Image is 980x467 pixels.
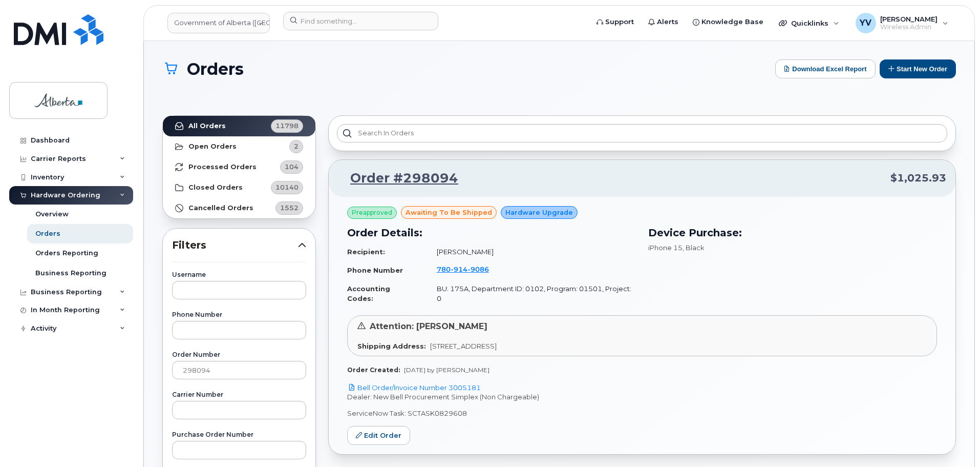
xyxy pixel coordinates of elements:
[880,59,956,78] button: Start New Order
[428,280,636,307] td: BU: 175A, Department ID: 0102, Program: 01501, Project: 0
[172,432,306,438] label: Purchase Order Number
[347,366,400,374] strong: Order Created:
[172,352,306,358] label: Order Number
[280,203,299,213] span: 1552
[890,171,946,186] span: $1,025.93
[648,225,937,240] h3: Device Purchase:
[347,383,481,392] a: Bell Order/Invoice Number 3005181
[294,141,299,151] span: 2
[163,198,315,218] a: Cancelled Orders1552
[172,392,306,398] label: Carrier Number
[352,208,392,217] span: Preapproved
[347,426,410,445] a: Edit Order
[347,409,937,418] p: ServiceNow Task: SCTASK0829608
[683,243,705,252] span: , Black
[406,208,492,217] span: awaiting to be shipped
[285,162,299,172] span: 104
[172,272,306,278] label: Username
[370,321,487,331] span: Attention: [PERSON_NAME]
[775,59,876,78] button: Download Excel Report
[347,225,636,240] h3: Order Details:
[467,265,489,273] span: 9086
[648,243,683,252] span: iPhone 15
[188,163,257,171] strong: Processed Orders
[347,392,937,402] p: Dealer: New Bell Procurement Simplex (Non Chargeable)
[172,312,306,318] label: Phone Number
[188,143,237,151] strong: Open Orders
[163,116,315,136] a: All Orders11798
[338,169,458,188] a: Order #298094
[347,266,403,274] strong: Phone Number
[275,121,299,131] span: 11798
[357,342,426,350] strong: Shipping Address:
[337,124,947,143] input: Search in orders
[188,184,243,192] strong: Closed Orders
[172,238,298,253] span: Filters
[437,265,501,273] a: 7809149086
[187,60,244,78] span: Orders
[404,366,489,374] span: [DATE] by [PERSON_NAME]
[188,122,226,130] strong: All Orders
[163,157,315,177] a: Processed Orders104
[428,243,636,261] td: [PERSON_NAME]
[163,177,315,198] a: Closed Orders10140
[188,204,253,212] strong: Cancelled Orders
[505,208,573,217] span: Hardware Upgrade
[437,265,489,273] span: 780
[163,136,315,157] a: Open Orders2
[347,248,385,256] strong: Recipient:
[275,182,299,192] span: 10140
[430,342,497,350] span: [STREET_ADDRESS]
[347,285,390,302] strong: Accounting Codes:
[451,265,467,273] span: 914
